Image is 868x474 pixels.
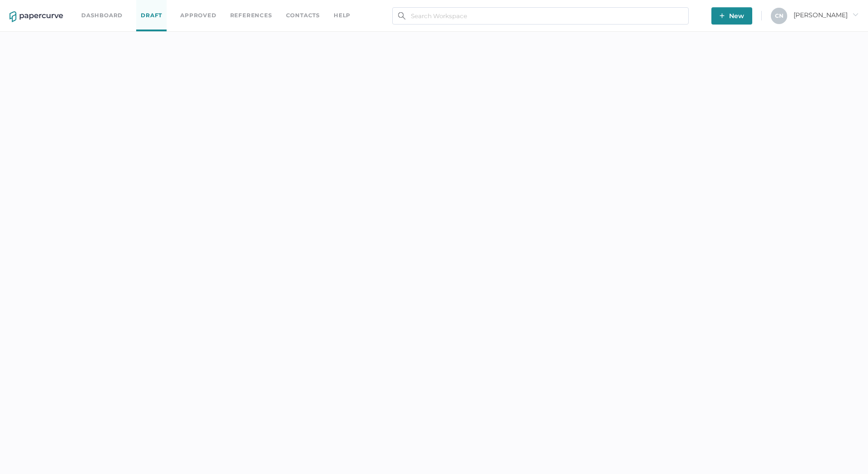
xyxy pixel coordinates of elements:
i: arrow_right [852,11,858,18]
button: New [711,7,752,25]
input: Search Workspace [392,7,689,25]
img: search.bf03fe8b.svg [398,12,405,20]
img: plus-white.e19ec114.svg [720,13,725,18]
span: C N [775,12,784,19]
a: References [230,10,272,20]
span: New [720,7,744,25]
img: papercurve-logo-colour.7244d18c.svg [10,11,63,22]
div: help [334,10,350,20]
a: Dashboard [81,10,123,20]
a: Approved [180,10,216,20]
a: Contacts [286,10,320,20]
span: [PERSON_NAME] [794,11,858,19]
